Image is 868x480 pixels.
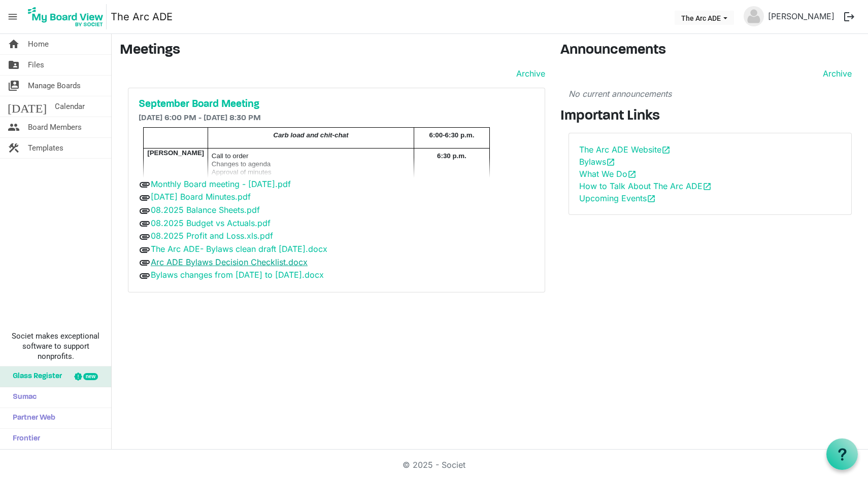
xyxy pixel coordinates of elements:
[627,170,637,179] span: open_in_new
[147,149,204,157] span: [PERSON_NAME]
[212,168,272,176] span: Approval of minutes
[151,179,291,189] a: Monthly Board meeting - [DATE].pdf
[212,152,249,160] span: Call to order
[8,429,40,449] span: Frontier
[8,55,20,75] span: folder_shared
[8,387,37,408] span: Sumac
[139,231,151,243] span: attachment
[579,181,712,191] a: How to Talk About The Arc ADEopen_in_new
[139,217,151,230] span: attachment
[28,76,81,96] span: Manage Boards
[569,88,852,100] p: No current announcements
[579,193,656,203] a: Upcoming Eventsopen_in_new
[151,244,327,254] a: The Arc ADE- Bylaws clean draft [DATE].docx
[139,244,151,256] span: attachment
[5,331,107,361] span: Societ makes exceptional software to support nonprofits.
[139,98,535,110] a: September Board Meeting
[8,408,55,428] span: Partner Web
[8,96,47,117] span: [DATE]
[151,218,271,228] a: 08.2025 Budget vs Actuals.pdf
[139,270,151,282] span: attachment
[139,256,151,269] span: attachment
[151,205,260,215] a: 08.2025 Balance Sheets.pdf
[675,11,734,25] button: The Arc ADE dropdownbutton
[579,144,671,155] a: The Arc ADE Websiteopen_in_new
[8,76,20,96] span: switch_account
[25,4,111,29] a: My Board View Logo
[579,169,637,179] a: What We Doopen_in_new
[139,178,151,191] span: attachment
[151,270,324,280] a: Bylaws changes from [DATE] to [DATE].docx
[839,6,860,27] button: logout
[28,138,63,158] span: Templates
[28,34,49,54] span: Home
[437,152,466,160] span: 6:30 p.m.
[819,67,852,80] a: Archive
[120,42,545,59] h3: Meetings
[25,4,107,29] img: My Board View Logo
[139,205,151,217] span: attachment
[139,192,151,204] span: attachment
[764,6,839,26] a: [PERSON_NAME]
[661,145,671,155] span: open_in_new
[83,373,98,380] div: new
[8,34,20,54] span: home
[139,114,535,123] h6: [DATE] 6:00 PM - [DATE] 8:30 PM
[3,7,22,26] span: menu
[151,257,308,267] a: Arc ADE Bylaws Decision Checklist.docx
[28,117,82,137] span: Board Members
[8,117,20,137] span: people
[606,158,615,167] span: open_in_new
[212,160,271,168] span: Changes to agenda
[579,157,615,167] a: Bylawsopen_in_new
[8,366,62,387] span: Glass Register
[8,138,20,158] span: construction
[744,6,764,26] img: no-profile-picture.svg
[151,231,273,241] a: 08.2025 Profit and Loss.xls.pdf
[647,194,656,203] span: open_in_new
[560,108,860,125] h3: Important Links
[111,7,173,27] a: The Arc ADE
[703,182,712,191] span: open_in_new
[273,131,348,139] span: Carb load and chit-chat
[55,96,85,117] span: Calendar
[151,192,251,202] a: [DATE] Board Minutes.pdf
[403,460,465,470] a: © 2025 - Societ
[560,42,860,59] h3: Announcements
[512,67,545,80] a: Archive
[429,131,474,139] span: 6:00-6:30 p.m.
[28,55,44,75] span: Files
